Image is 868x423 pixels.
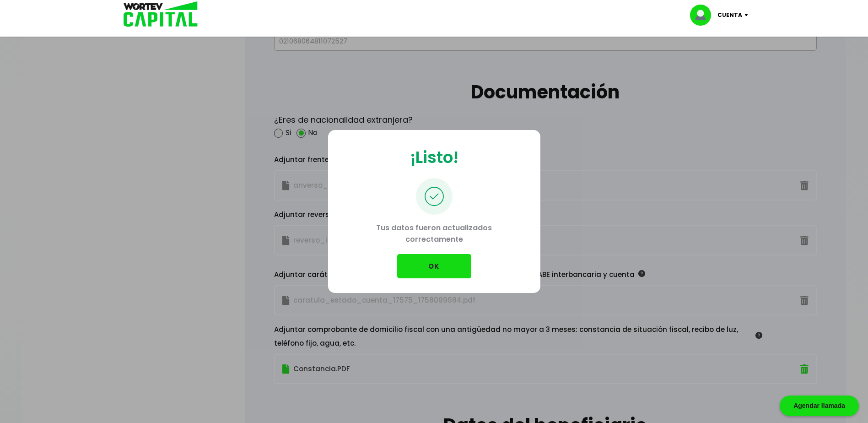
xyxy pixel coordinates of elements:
[397,254,471,278] button: OK
[343,215,526,254] p: Tus datos fueron actualizados correctamente
[717,8,742,22] p: Cuenta
[690,5,717,26] img: profile-image
[410,145,458,170] p: ¡Listo!
[780,396,859,416] div: Agendar llamada
[742,14,755,16] img: icon-down
[416,178,453,215] img: palomita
